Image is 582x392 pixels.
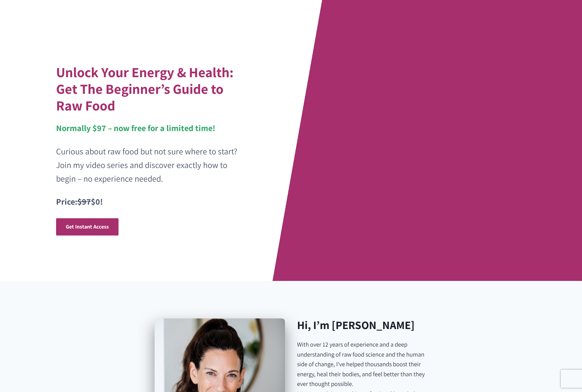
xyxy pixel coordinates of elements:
a: Get Instant Access [56,218,119,236]
p: Curious about raw food but not sure where to start? Join my video series and discover exactly how... [56,145,239,185]
h1: Unlock Your Energy & Health: Get The Beginner’s Guide to Raw Food [56,64,239,114]
s: $97 [77,196,91,207]
h2: Hi, I’m [PERSON_NAME] [297,318,427,332]
span: Get Instant Access [66,223,109,230]
strong: Normally $97 – now free for a limited time! [56,122,215,133]
strong: Price: $0! [56,196,103,207]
